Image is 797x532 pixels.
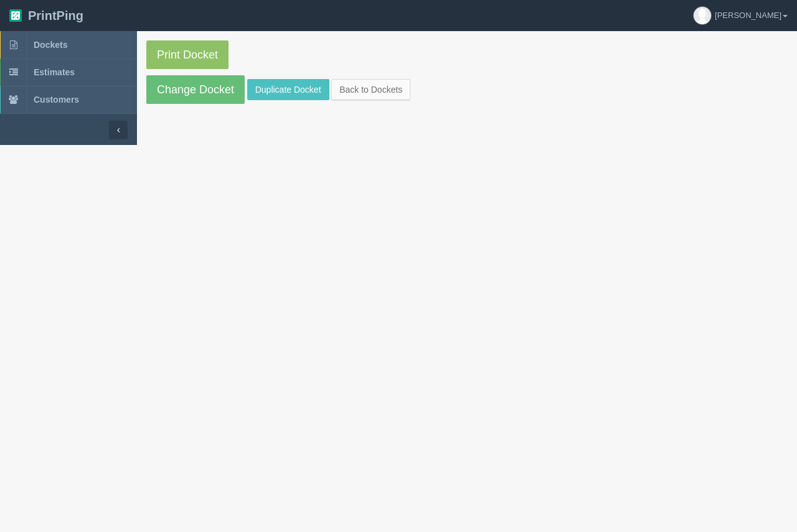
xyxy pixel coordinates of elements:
[34,95,79,105] span: Customers
[694,7,711,24] img: avatar_default-7531ab5dedf162e01f1e0bb0964e6a185e93c5c22dfe317fb01d7f8cd2b1632c.jpg
[34,40,67,50] span: Dockets
[331,79,410,100] a: Back to Dockets
[9,9,22,22] img: logo-3e63b451c926e2ac314895c53de4908e5d424f24456219fb08d385ab2e579770.png
[34,67,75,77] span: Estimates
[146,75,245,104] a: Change Docket
[146,40,229,69] a: Print Docket
[247,79,329,100] a: Duplicate Docket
